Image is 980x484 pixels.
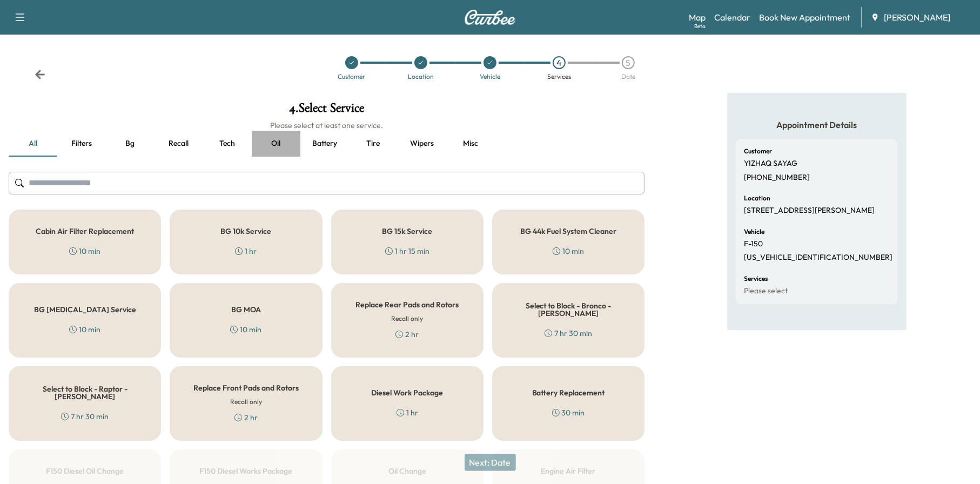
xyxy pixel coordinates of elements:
h5: BG 44k Fuel System Cleaner [520,227,616,235]
button: Filters [57,131,106,157]
h1: 4 . Select Service [9,102,645,120]
h6: Please select at least one service. [9,120,645,131]
p: Please select [744,286,788,296]
img: Curbee Logo [464,10,516,25]
h5: Battery Replacement [532,389,605,396]
span: [PERSON_NAME] [884,11,950,24]
h5: Diesel Work Package [371,389,443,396]
div: 4 [553,56,566,69]
button: Recall [155,131,203,157]
div: Date [621,73,635,80]
div: 10 min [69,246,100,257]
button: Tire [349,131,398,157]
div: 30 min [552,407,585,418]
div: 1 hr [235,246,257,257]
h6: Location [744,195,771,201]
div: Vehicle [480,73,500,80]
h5: BG [MEDICAL_DATA] Service [34,306,136,313]
h5: BG 10k Service [220,227,271,235]
button: Oil [252,131,300,157]
div: 10 min [69,324,100,335]
div: 10 min [230,324,261,335]
h6: Recall only [391,314,423,324]
h5: Select to Block - Bronco - [PERSON_NAME] [510,302,627,317]
h5: Replace Rear Pads and Rotors [355,301,459,308]
button: Tech [203,131,252,157]
div: 2 hr [395,329,419,340]
p: [STREET_ADDRESS][PERSON_NAME] [744,206,875,216]
button: Wipers [398,131,446,157]
div: 1 hr [397,407,418,418]
p: [US_VEHICLE_IDENTIFICATION_NUMBER] [744,253,893,263]
p: F-150 [744,239,763,249]
div: Services [547,73,571,80]
h5: Replace Front Pads and Rotors [193,384,299,392]
p: YIZHAQ SAYAG [744,159,798,169]
h6: Customer [744,148,773,154]
a: MapBeta [689,11,706,24]
h6: Services [744,275,768,282]
h6: Recall only [230,397,262,407]
h6: Vehicle [744,228,765,235]
div: 5 [622,56,635,69]
div: 2 hr [234,412,258,423]
h5: BG MOA [231,306,261,313]
h5: Select to Block - Raptor - [PERSON_NAME] [26,385,143,400]
div: Back [35,69,45,80]
button: all [9,131,57,157]
a: Book New Appointment [759,11,850,24]
h5: BG 15k Service [382,227,432,235]
h5: Appointment Details [736,119,898,131]
div: 10 min [553,246,584,257]
p: [PHONE_NUMBER] [744,173,810,183]
div: 7 hr 30 min [545,328,592,339]
div: Customer [338,73,366,80]
button: Misc [446,131,495,157]
div: Location [408,73,434,80]
h5: Cabin Air Filter Replacement [36,227,134,235]
div: 1 hr 15 min [385,246,429,257]
a: Calendar [714,11,750,24]
div: basic tabs example [9,131,645,157]
div: 7 hr 30 min [61,411,109,422]
div: Beta [694,22,706,30]
button: Bg [106,131,155,157]
button: Battery [300,131,349,157]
